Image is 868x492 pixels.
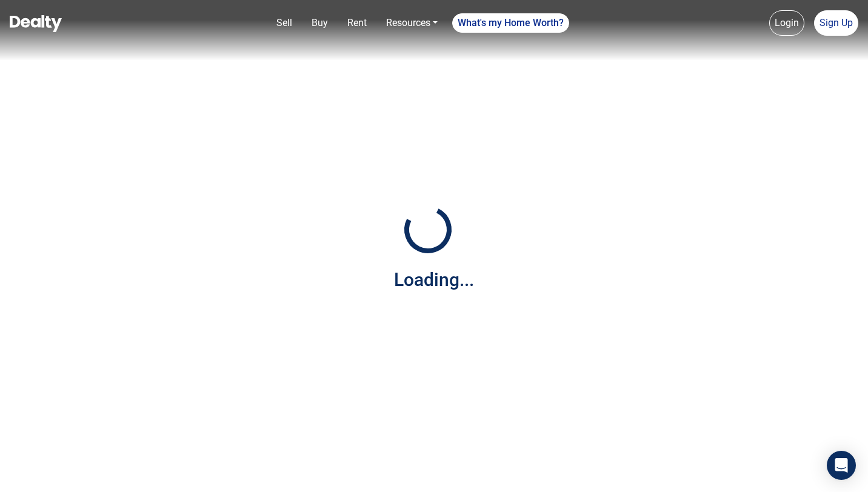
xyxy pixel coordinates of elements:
[381,11,442,35] a: Resources
[452,13,569,33] a: What's my Home Worth?
[10,15,62,32] img: Dealty - Buy, Sell & Rent Homes
[827,451,856,480] div: Open Intercom Messenger
[398,199,458,260] img: Loading
[394,266,474,293] div: Loading...
[769,10,804,36] a: Login
[272,11,297,35] a: Sell
[342,11,372,35] a: Rent
[307,11,333,35] a: Buy
[814,10,858,36] a: Sign Up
